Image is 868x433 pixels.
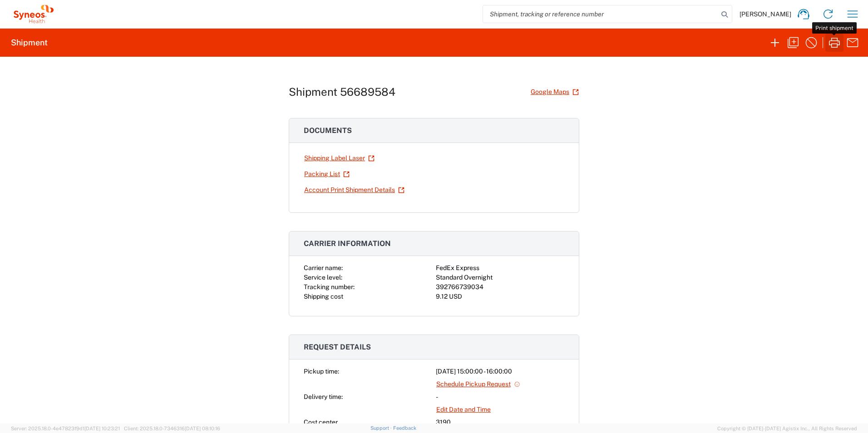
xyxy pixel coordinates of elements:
a: Edit Date and Time [436,402,491,418]
h1: Shipment 56689584 [289,85,395,98]
span: Server: 2025.18.0-4e47823f9d1 [11,426,120,431]
span: Pickup time: [304,368,339,375]
a: Packing List [304,166,350,182]
span: Service level: [304,274,342,281]
span: Shipping cost [304,293,343,300]
span: Documents [304,126,352,135]
span: Cost center [304,418,338,426]
span: Request details [304,343,371,351]
a: Feedback [393,425,416,431]
div: 3190 [436,418,564,427]
div: Standard Overnight [436,273,564,282]
span: Client: 2025.18.0-7346316 [124,426,220,431]
div: 392766739034 [436,282,564,292]
span: [PERSON_NAME] [740,10,791,18]
a: Schedule Pickup Request [436,376,521,392]
div: [DATE] 15:00:00 - 16:00:00 [436,367,564,376]
span: Carrier information [304,239,391,248]
span: Copyright © [DATE]-[DATE] Agistix Inc., All Rights Reserved [717,424,857,433]
a: Shipping Label Laser [304,150,375,166]
a: Support [370,425,393,431]
span: Carrier name: [304,264,343,271]
div: - [436,392,564,402]
div: FedEx Express [436,263,564,273]
input: Shipment, tracking or reference number [483,5,718,23]
span: Tracking number: [304,283,355,290]
div: 9.12 USD [436,292,564,301]
span: [DATE] 08:10:16 [185,426,220,431]
a: Account Print Shipment Details [304,182,405,198]
a: Google Maps [530,84,579,100]
span: [DATE] 10:23:21 [84,426,120,431]
h2: Shipment [11,37,48,48]
span: Delivery time: [304,393,343,400]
